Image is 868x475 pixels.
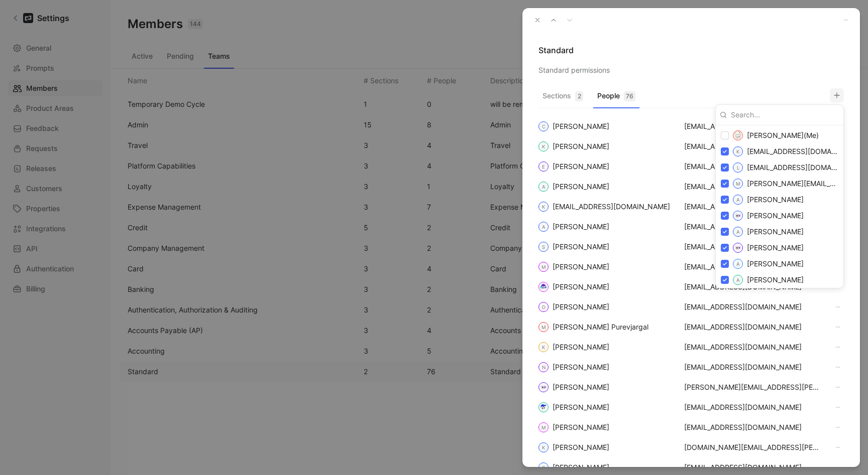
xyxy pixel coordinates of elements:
[736,197,740,203] text: A
[734,228,742,236] svg: Adam
[737,165,739,171] text: L
[747,130,819,140] span: (Me)
[736,261,740,267] text: A
[736,277,740,283] text: A
[734,276,742,284] svg: Alex
[734,131,742,139] img: James
[747,195,804,204] span: [PERSON_NAME]
[747,163,864,172] span: [EMAIL_ADDRESS][DOMAIN_NAME]
[747,147,864,155] span: [EMAIL_ADDRESS][DOMAIN_NAME]
[727,107,839,123] input: Search...
[747,243,804,252] span: [PERSON_NAME]
[736,181,740,187] text: M
[734,164,742,172] svg: llonardi@brex.com
[747,259,804,268] span: [PERSON_NAME]
[747,211,804,220] span: [PERSON_NAME]
[734,260,742,268] svg: Aidan
[734,147,742,155] svg: kkhosla@brex.com
[747,275,804,284] span: [PERSON_NAME]
[734,212,742,220] img: Abdulaziz
[734,244,742,252] img: Aerial
[734,180,742,188] svg: mphiri@brex.com
[736,149,740,154] text: K
[747,131,804,139] span: [PERSON_NAME]
[736,229,740,235] text: A
[734,196,742,204] svg: Abby
[747,227,804,236] span: [PERSON_NAME]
